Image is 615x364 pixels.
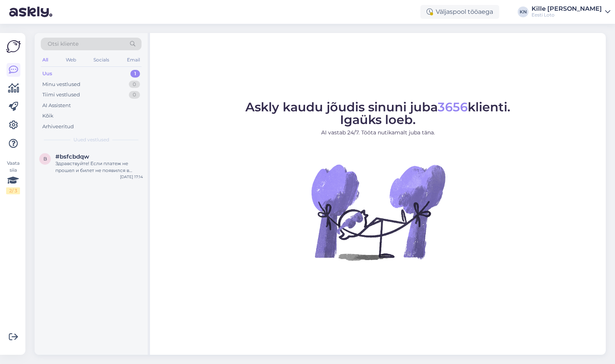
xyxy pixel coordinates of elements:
div: AI Assistent [42,102,71,109]
div: KN [518,7,528,17]
div: All [41,55,50,65]
span: Askly kaudu jõudis sinuni juba klienti. Igaüks loeb. [245,99,510,127]
div: 0 [129,81,140,88]
div: Minu vestlused [42,81,80,88]
div: Vaata siia [6,160,20,194]
div: 1 [130,70,140,78]
div: Socials [92,55,111,65]
div: Arhiveeritud [42,123,74,131]
div: Kõik [42,112,53,120]
span: #bsfcbdqw [55,153,89,160]
a: Kille [PERSON_NAME]Eesti Loto [532,6,610,18]
img: Askly Logo [6,39,21,54]
div: Uus [42,70,52,78]
span: 3656 [438,99,468,114]
div: Tiimi vestlused [42,91,80,99]
div: Kille [PERSON_NAME] [532,6,602,12]
img: No Chat active [309,143,447,281]
div: 2 / 3 [6,187,20,194]
div: Väljaspool tööaega [420,5,499,19]
div: Здравствуйте! Если платеж не прошел и билет не появился в вашем игровом аккаунте, пожалуйста, соо... [55,160,143,174]
span: b [43,156,47,162]
div: [DATE] 17:14 [120,174,143,180]
div: Email [125,55,142,65]
div: Web [64,55,78,65]
div: 0 [129,91,140,99]
p: AI vastab 24/7. Tööta nutikamalt juba täna. [245,129,510,137]
span: Uued vestlused [73,136,109,143]
span: Otsi kliente [48,40,78,48]
div: Eesti Loto [532,12,602,18]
